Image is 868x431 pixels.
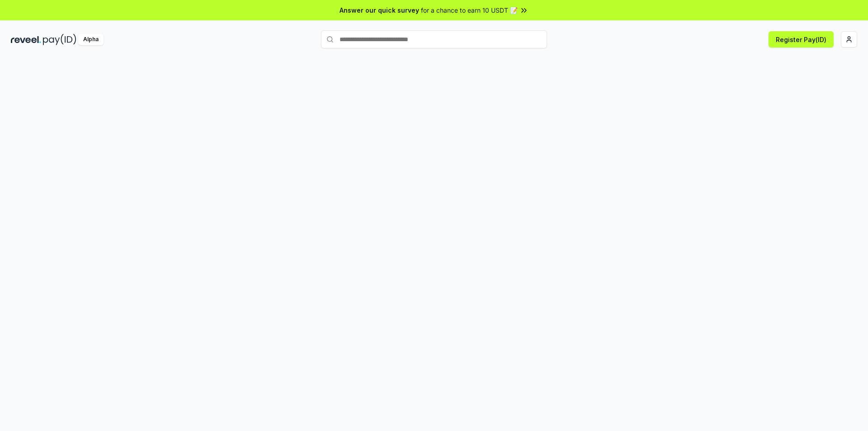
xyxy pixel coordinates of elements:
img: pay_id [43,34,76,45]
span: for a chance to earn 10 USDT 📝 [421,5,518,15]
img: reveel_dark [11,34,41,45]
button: Register Pay(ID) [769,31,834,47]
span: Answer our quick survey [340,5,419,15]
div: Alpha [78,34,104,45]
